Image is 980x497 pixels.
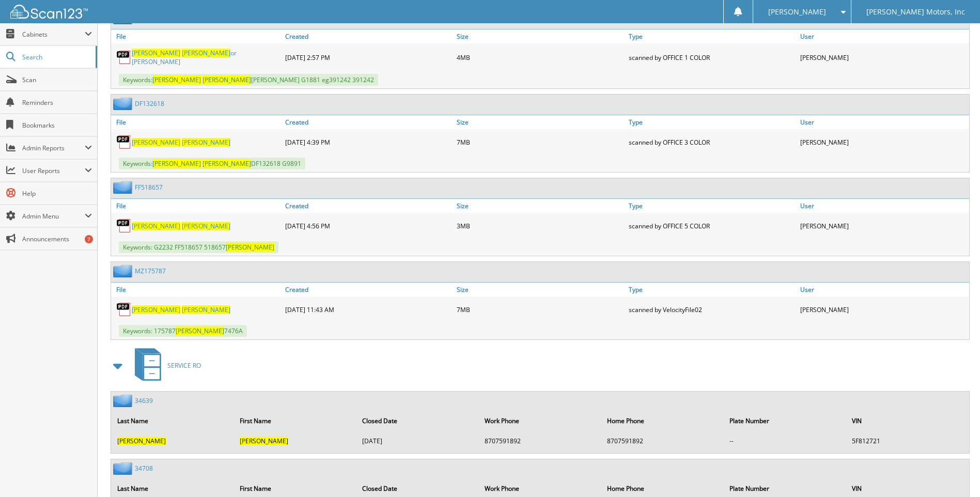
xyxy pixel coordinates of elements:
span: [PERSON_NAME] [182,222,230,230]
span: Cabinets [22,30,85,39]
img: scan123-logo-white.svg [10,5,88,19]
iframe: Chat Widget [928,447,980,497]
a: 34708 [135,464,153,473]
th: First Name [235,410,356,431]
img: PDF.png [116,134,132,150]
div: [DATE] 4:56 PM [283,215,454,236]
span: [PERSON_NAME] [152,75,201,84]
span: Announcements [22,235,92,243]
a: Type [626,29,798,43]
td: 8707591892 [479,432,601,449]
img: PDF.png [116,302,132,317]
span: [PERSON_NAME] [176,327,224,335]
td: 5F812721 [847,432,968,449]
div: [DATE] 11:43 AM [283,299,454,320]
td: -- [724,432,846,449]
th: Plate Number [724,410,846,431]
div: 7 [85,235,93,243]
span: [PERSON_NAME] [182,138,230,147]
div: 3MB [454,215,626,236]
a: FF518657 [135,183,163,192]
img: PDF.png [116,50,132,65]
td: [DATE] [357,432,478,449]
span: [PERSON_NAME] [226,243,274,252]
img: folder2.png [113,181,135,194]
a: File [111,199,283,213]
span: [PERSON_NAME] [132,49,180,57]
div: scanned by OFFICE 5 COLOR [626,215,798,236]
span: Keywords: DF132618 G9891 [119,158,305,169]
div: [DATE] 4:39 PM [283,132,454,152]
div: 7MB [454,299,626,320]
span: [PERSON_NAME] [182,49,230,57]
span: SERVICE RO [167,361,201,370]
span: [PERSON_NAME] [768,9,826,15]
img: folder2.png [113,394,135,407]
span: [PERSON_NAME] [203,75,251,84]
th: Last Name [112,410,234,431]
th: VIN [847,410,968,431]
div: 7MB [454,132,626,152]
span: [PERSON_NAME] [132,305,180,314]
a: User [798,283,969,297]
a: User [798,29,969,43]
img: folder2.png [113,97,135,110]
span: [PERSON_NAME] [182,305,230,314]
a: MZ175787 [135,267,166,275]
img: folder2.png [113,265,135,277]
span: User Reports [22,166,85,175]
a: Created [283,283,454,297]
a: Created [283,29,454,43]
div: [PERSON_NAME] [798,299,969,320]
div: scanned by OFFICE 1 COLOR [626,46,798,69]
th: Work Phone [479,410,601,431]
a: File [111,115,283,129]
a: Created [283,115,454,129]
span: Keywords: G2232 FF518657 518657 [119,241,278,253]
div: [PERSON_NAME] [798,46,969,69]
a: [PERSON_NAME] [PERSON_NAME] [132,222,230,230]
span: [PERSON_NAME] [152,159,201,168]
a: [PERSON_NAME] [PERSON_NAME]or [PERSON_NAME] [132,49,280,66]
a: Size [454,199,626,213]
div: scanned by OFFICE 3 COLOR [626,132,798,152]
span: [PERSON_NAME] [203,159,251,168]
a: [PERSON_NAME] [PERSON_NAME] [132,305,230,314]
a: SERVICE RO [129,345,201,386]
span: [PERSON_NAME] [117,437,166,445]
img: PDF.png [116,218,132,234]
a: 34639 [135,396,153,405]
span: Admin Menu [22,212,85,221]
td: 8707591892 [602,432,723,449]
a: Size [454,29,626,43]
div: [PERSON_NAME] [798,132,969,152]
a: Size [454,283,626,297]
div: [DATE] 2:57 PM [283,46,454,69]
a: Type [626,115,798,129]
span: [PERSON_NAME] [132,138,180,147]
div: [PERSON_NAME] [798,215,969,236]
a: File [111,29,283,43]
a: Size [454,115,626,129]
span: Scan [22,75,92,84]
span: [PERSON_NAME] Motors, Inc [866,9,965,15]
span: Help [22,189,92,198]
a: Type [626,199,798,213]
div: 4MB [454,46,626,69]
span: Reminders [22,98,92,107]
a: User [798,115,969,129]
span: [PERSON_NAME] [132,222,180,230]
div: scanned by VelocityFile02 [626,299,798,320]
span: Keywords: [PERSON_NAME] G1881 eg391242 391242 [119,74,378,86]
span: Admin Reports [22,144,85,152]
span: Search [22,53,90,61]
span: [PERSON_NAME] [240,437,288,445]
a: User [798,199,969,213]
a: File [111,283,283,297]
a: Created [283,199,454,213]
span: Bookmarks [22,121,92,130]
th: Home Phone [602,410,723,431]
th: Closed Date [357,410,478,431]
span: Keywords: 175787 7476A [119,325,247,337]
